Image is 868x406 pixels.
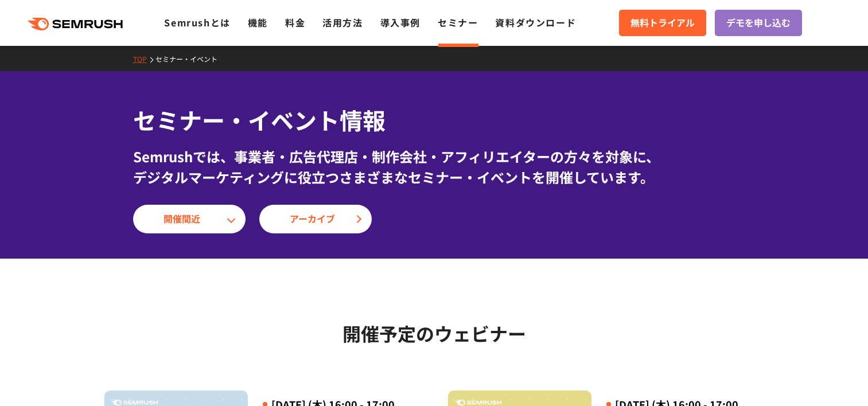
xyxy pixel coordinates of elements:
[104,319,764,348] h2: 開催予定のウェビナー
[164,15,230,29] a: Semrushとは
[133,103,735,137] h1: セミナー・イベント情報
[290,212,341,227] span: アーカイブ
[715,10,802,36] a: デモを申し込む
[726,15,791,30] span: デモを申し込む
[438,15,478,29] a: セミナー
[248,15,268,29] a: 機能
[619,10,706,36] a: 無料トライアル
[630,15,695,30] span: 無料トライアル
[133,146,735,188] div: Semrushでは、事業者・広告代理店・制作会社・アフィリエイターの方々を対象に、 デジタルマーケティングに役立つさまざまなセミナー・イベントを開催しています。
[495,15,576,29] a: 資料ダウンロード
[133,205,246,233] a: 開催間近
[259,205,372,233] a: アーカイブ
[133,54,155,64] a: TOP
[380,15,421,29] a: 導入事例
[455,400,501,406] img: Semrush
[322,15,363,29] a: 活用方法
[111,400,158,406] img: Semrush
[164,212,215,227] span: 開催間近
[155,54,226,64] a: セミナー・イベント
[285,15,305,29] a: 料金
